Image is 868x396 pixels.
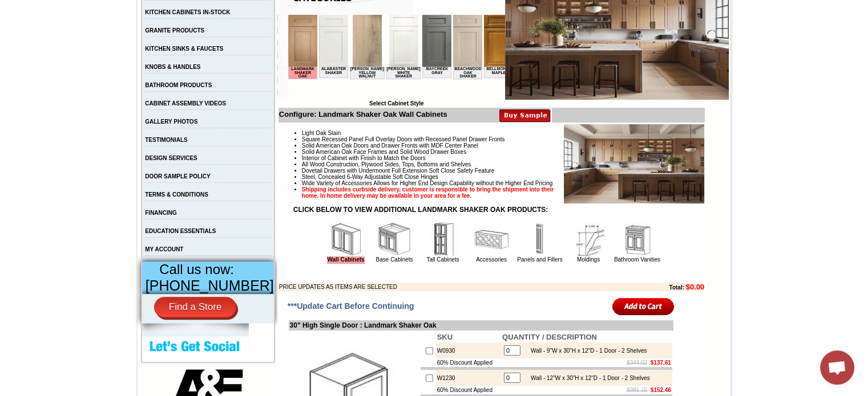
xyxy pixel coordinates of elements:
span: Wide Variety of Accessories Allows for Higher End Design Capability without the Higher End Pricing [302,180,552,186]
span: Dovetail Drawers with Undermount Full Extension Soft Close Safety Feature [302,168,494,174]
span: Steel, Concealed 6-Way Adjustable Soft Close Hinges [302,174,438,180]
span: Call us now: [159,262,234,277]
a: GALLERY PHOTOS [145,119,197,125]
s: $344.02 [627,360,647,366]
td: W0930 [436,342,501,358]
img: Tall Cabinets [426,222,460,256]
img: Moldings [571,222,605,256]
span: Interior of Cabinet with Finish to Match the Doors [302,155,426,161]
a: Wall Cabinets [327,256,364,264]
span: Light Oak Stain [302,130,341,136]
a: GRANITE PRODUCTS [145,27,204,34]
img: Product Image [564,124,704,203]
b: Select Cabinet Style [369,100,424,107]
div: Open chat [820,350,854,385]
strong: CLICK BELOW TO VIEW ADDITIONAL LANDMARK SHAKER OAK PRODUCTS: [293,206,548,214]
a: BATHROOM PRODUCTS [145,82,212,88]
img: Base Cabinets [377,222,411,256]
img: Bathroom Vanities [620,222,654,256]
b: Total: [669,284,684,291]
a: TERMS & CONDITIONS [145,191,208,198]
a: KNOBS & HANDLES [145,64,200,70]
input: Add to Cart [612,297,675,316]
span: [PHONE_NUMBER] [146,277,274,293]
b: $152.46 [651,387,671,393]
a: DESIGN SERVICES [145,155,197,161]
td: Bellmonte Maple [196,52,225,63]
td: 60% Discount Applied [436,358,501,367]
span: All Wood Construction, Plywood Sides, Tops, Bottoms and Shelves [302,161,471,168]
span: Square Recessed Panel Full Overlay Doors with Recessed Panel Drawer Fronts [302,136,505,142]
b: $0.00 [686,283,705,291]
div: Wall - 12"W x 30"H x 12"D - 1 Door - 2 Shelves [525,375,650,381]
div: Wall - 9"W x 30"H x 12"D - 1 Door - 2 Shelves [525,348,647,354]
img: Wall Cabinets [329,222,363,256]
img: Panels and Fillers [523,222,557,256]
strong: Shipping includes curbside delivery, customer is responsible to bring the shipment into their hom... [302,186,554,199]
td: 60% Discount Applied [436,386,501,394]
a: Base Cabinets [376,256,413,263]
a: KITCHEN CABINETS IN-STOCK [145,9,230,15]
b: QUANTITY / DESCRIPTION [502,333,597,341]
a: CABINET ASSEMBLY VIDEOS [145,100,226,107]
a: Panels and Fillers [517,256,562,263]
b: $137.61 [651,360,671,366]
b: Configure: Landmark Shaker Oak Wall Cabinets [279,110,447,119]
s: $381.15 [627,387,647,393]
a: Moldings [577,256,600,263]
b: SKU [437,333,453,341]
img: Accessories [474,222,508,256]
td: PRICE UPDATES AS ITEMS ARE SELECTED [279,283,607,291]
iframe: Browser incompatible [288,15,505,100]
a: FINANCING [145,210,177,216]
a: Bathroom Vanities [614,256,660,263]
td: W1230 [436,370,501,386]
a: Accessories [476,256,507,263]
a: DOOR SAMPLE POLICY [145,173,210,179]
a: EDUCATION ESSENTIALS [145,228,216,234]
a: TESTIMONIALS [145,137,187,143]
span: Solid American Oak Doors and Drawer Fronts with MDF Center Panel [302,142,478,149]
a: Find a Store [154,297,237,317]
span: Solid American Oak Face Frames and Solid Wood Drawer Boxes [302,149,466,155]
a: MY ACCOUNT [145,246,183,252]
a: Tall Cabinets [426,256,459,263]
a: KITCHEN SINKS & FAUCETS [145,46,223,52]
span: ***Update Cart Before Continuing [288,301,414,311]
td: 30" High Single Door : Landmark Shaker Oak [289,320,673,330]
